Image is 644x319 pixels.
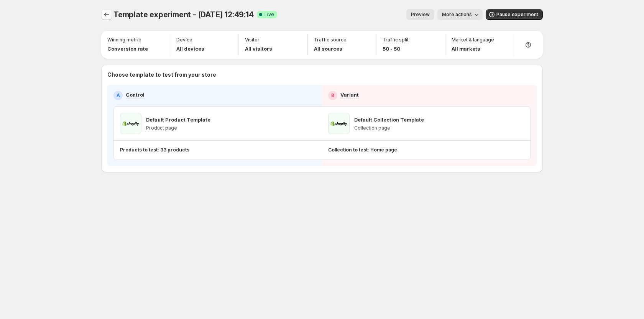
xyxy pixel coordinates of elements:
[340,91,359,99] p: Variant
[245,37,260,43] p: Visitor
[120,147,189,153] p: Products to test: 33 products
[406,9,434,20] button: Preview
[120,113,141,134] img: Default Product Template
[452,45,494,53] p: All markets
[452,37,494,43] p: Market & language
[411,12,430,18] span: Preview
[314,37,347,43] p: Traffic source
[117,92,120,99] h2: A
[245,45,272,53] p: All visitors
[354,116,424,123] p: Default Collection Template
[328,113,350,134] img: Default Collection Template
[107,45,148,53] p: Conversion rate
[107,71,537,79] p: Choose template to test from your store
[328,147,397,153] p: Collection to test: Home page
[314,45,347,53] p: All sources
[176,37,192,43] p: Device
[331,92,334,99] h2: B
[264,12,274,18] span: Live
[146,125,210,131] p: Product page
[496,12,538,18] span: Pause experiment
[442,12,472,18] span: More actions
[126,91,145,99] p: Control
[383,45,409,53] p: 50 - 50
[113,10,254,19] span: Template experiment - [DATE] 12:49:14
[486,9,543,20] button: Pause experiment
[383,37,409,43] p: Traffic split
[107,37,141,43] p: Winning metric
[176,45,204,53] p: All devices
[146,116,210,123] p: Default Product Template
[354,125,424,131] p: Collection page
[101,9,112,20] button: Experiments
[437,9,483,20] button: More actions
